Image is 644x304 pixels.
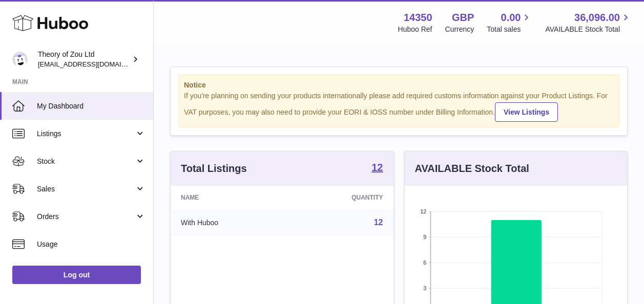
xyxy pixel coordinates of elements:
h3: AVAILABLE Stock Total [415,162,529,176]
span: AVAILABLE Stock Total [545,25,632,34]
span: Sales [37,184,135,194]
th: Quantity [288,186,393,209]
strong: GBP [452,11,474,25]
strong: Notice [184,80,614,90]
div: Huboo Ref [398,25,432,34]
span: Total sales [487,25,532,34]
span: 0.00 [501,11,521,25]
th: Name [171,186,288,209]
a: View Listings [495,102,558,122]
img: internalAdmin-14350@internal.huboo.com [12,52,28,67]
a: 12 [374,218,383,227]
a: 12 [371,162,383,175]
text: 3 [423,285,426,291]
div: Theory of Zou Ltd [38,50,130,69]
a: 36,096.00 AVAILABLE Stock Total [545,11,632,34]
div: Currency [445,25,474,34]
span: Stock [37,157,135,166]
a: Log out [12,266,141,284]
text: 9 [423,234,426,240]
span: Orders [37,212,135,222]
span: My Dashboard [37,101,146,111]
span: 36,096.00 [574,11,620,25]
text: 12 [420,208,426,214]
span: Usage [37,240,146,249]
h3: Total Listings [181,162,247,176]
strong: 14350 [404,11,432,25]
span: [EMAIL_ADDRESS][DOMAIN_NAME] [38,60,151,68]
strong: 12 [371,162,383,172]
text: 6 [423,259,426,266]
div: If you're planning on sending your products internationally please add required customs informati... [184,91,614,122]
td: With Huboo [171,209,288,236]
span: Listings [37,129,135,139]
a: 0.00 Total sales [487,11,532,34]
